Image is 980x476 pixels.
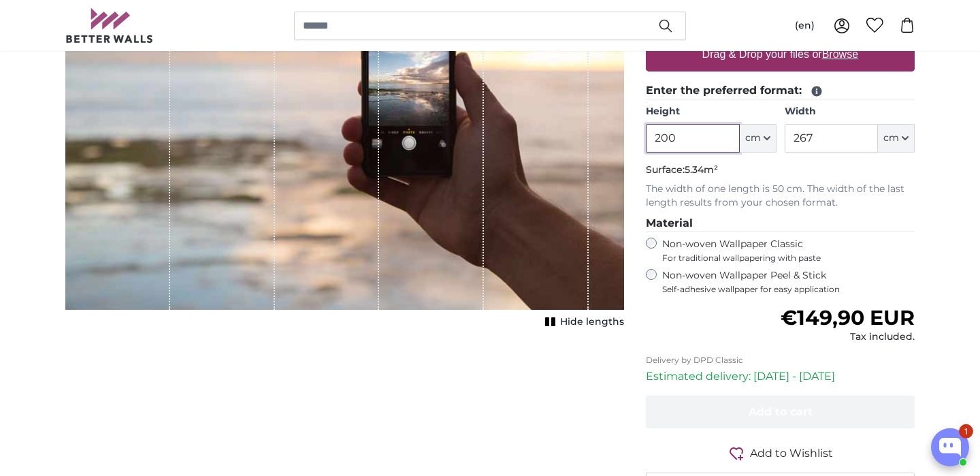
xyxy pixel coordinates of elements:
[781,330,915,344] div: Tax included.
[646,105,776,118] label: Height
[646,82,915,99] legend: Enter the preferred format:
[646,368,915,385] p: Estimated delivery: [DATE] - [DATE]
[646,163,915,177] p: Surface:
[931,428,969,466] button: Open chatbox
[662,238,915,264] label: Non-woven Wallpaper Classic
[749,405,813,418] span: Add to cart
[541,313,624,332] button: Hide lengths
[65,8,154,43] img: Betterwalls
[781,305,915,330] span: €149,90 EUR
[646,183,915,210] p: The width of one length is 50 cm. The width of the last length results from your chosen format.
[740,124,777,153] button: cm
[646,396,915,428] button: Add to cart
[785,105,915,118] label: Width
[560,315,624,329] span: Hide lengths
[646,355,915,366] p: Delivery by DPD Classic
[646,445,915,462] button: Add to Wishlist
[697,41,864,68] label: Drag & Drop your files or
[878,124,915,153] button: cm
[784,14,826,38] button: (en)
[883,131,899,145] span: cm
[662,253,915,264] span: For traditional wallpapering with paste
[685,163,718,176] span: 5.34m²
[750,445,833,462] span: Add to Wishlist
[662,269,915,295] label: Non-woven Wallpaper Peel & Stick
[822,48,858,60] u: Browse
[646,215,915,232] legend: Material
[745,131,761,145] span: cm
[959,424,973,439] div: 1
[662,284,915,295] span: Self-adhesive wallpaper for easy application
